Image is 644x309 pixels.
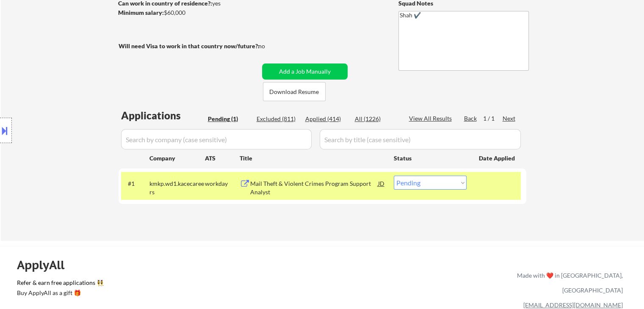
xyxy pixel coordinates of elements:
[208,115,250,123] div: Pending (1)
[17,289,102,299] a: Buy ApplyAll as a gift 🎁
[118,9,164,16] strong: Minimum salary:
[119,42,260,50] strong: Will need Visa to work in that country now/future?:
[17,290,102,296] div: Buy ApplyAll as a gift 🎁
[149,154,205,163] div: Company
[514,268,623,298] div: Made with ❤️ in [GEOGRAPHIC_DATA], [GEOGRAPHIC_DATA]
[263,82,326,101] button: Download Resume
[320,129,521,149] input: Search by title (case sensitive)
[523,301,623,309] a: [EMAIL_ADDRESS][DOMAIN_NAME]
[121,110,205,121] div: Applications
[17,258,74,272] div: ApplyAll
[257,115,299,123] div: Excluded (811)
[240,154,386,163] div: Title
[205,154,240,163] div: ATS
[503,114,516,123] div: Next
[205,179,240,188] div: workday
[262,63,348,80] button: Add a Job Manually
[149,179,205,196] div: kmkp.wd1.kacecareers
[377,176,386,191] div: JD
[17,280,340,289] a: Refer & earn free applications 👯‍♀️
[258,42,282,50] div: no
[479,154,516,163] div: Date Applied
[305,115,348,123] div: Applied (414)
[483,114,503,123] div: 1 / 1
[355,115,397,123] div: All (1226)
[464,114,478,123] div: Back
[121,129,312,149] input: Search by company (case sensitive)
[409,114,454,123] div: View All Results
[250,179,378,196] div: Mail Theft & Violent Crimes Program Support Analyst
[118,8,259,17] div: $60,000
[394,150,467,166] div: Status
